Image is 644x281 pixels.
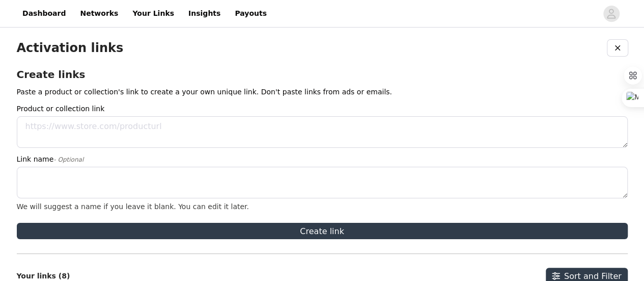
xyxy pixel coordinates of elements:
label: Product or collection link [17,104,622,114]
div: avatar [606,6,616,22]
div: We will suggest a name if you leave it blank. You can edit it later. [17,202,628,211]
span: - Optional [53,156,83,163]
h2: Create links [17,68,628,81]
a: Payouts [229,2,273,25]
a: Your Links [126,2,180,25]
h1: Activation links [17,41,124,56]
a: Networks [74,2,124,25]
button: Create link [17,223,628,239]
p: Paste a product or collection's link to create a your own unique link. Don't paste links from ads... [17,87,628,97]
h2: Your links (8) [17,272,70,280]
a: Dashboard [16,2,72,25]
a: Insights [182,2,227,25]
label: Link name [17,154,622,165]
